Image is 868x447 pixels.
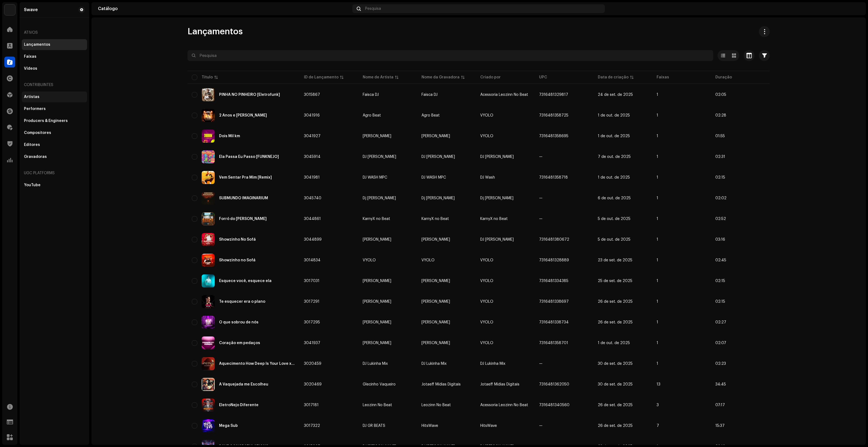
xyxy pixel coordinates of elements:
img: e77d49b7-71c3-4f82-990c-3b42f68eb1d1 [202,378,215,391]
span: 3017295 [304,320,320,324]
div: Performers [24,107,46,111]
span: 7316481338734 [539,320,569,324]
img: c3ace681-228d-4631-9f26-36716aff81b7 [851,4,859,13]
span: DJ WASH MPC [363,176,413,179]
img: 591172fc-26ee-4ee6-aa71-87a8f41f0f07 [202,109,215,122]
div: VYOLO [363,258,376,262]
div: DJ GR BEATS [363,424,385,428]
span: 1 [657,134,658,138]
span: 01:55 [715,134,725,138]
div: EletroNejo Diferente [219,403,258,407]
span: 24 de set. de 2025 [598,93,633,97]
div: Compositores [24,131,51,135]
span: 7316481362050 [539,382,569,386]
span: 3014834 [304,258,321,262]
img: f811ab31-77ac-47e5-a7d2-356503c3651d [202,399,215,412]
span: Gabriel Costa [363,238,413,241]
span: — [539,362,543,366]
span: DJ Wash [480,176,495,179]
img: a2f1cc1e-6c9d-4d34-9612-c505b6268896 [202,295,215,308]
span: 3044861 [304,217,321,221]
div: Producers & Engineers [24,119,68,123]
span: — [539,424,543,428]
span: 7316481358725 [539,114,568,117]
span: 1 [657,196,658,200]
re-m-nav-item: Gravadoras [22,151,87,162]
span: 7316481329817 [539,93,568,97]
div: KarnyX no Beat [363,217,390,221]
span: 3045740 [304,196,321,200]
span: 6 de out. de 2025 [598,196,631,200]
span: KarnyX no Beat [480,217,508,221]
re-a-nav-header: Ativos [22,26,87,39]
div: Título [202,75,213,80]
div: YouTube [24,183,41,187]
span: 1 [657,341,658,345]
span: 02:31 [715,155,725,159]
span: 3 [657,403,659,407]
span: — [539,155,543,159]
img: 108d68fc-e026-4a11-8e2e-90f5221cf337 [202,130,215,143]
span: 7316481340560 [539,403,570,407]
div: Mega Sub [219,424,238,428]
input: Pesquisa [187,50,713,61]
span: 3017181 [304,403,319,407]
span: DJ Lukinha Mix [421,362,447,366]
img: b6028ce1-36f7-4408-bf40-c666cecaae8e [202,254,215,267]
span: DJ Lukinha Mix [363,362,413,366]
re-m-nav-item: Editores [22,139,87,150]
span: 3015867 [304,93,320,97]
span: DJ GR BEATS [363,424,413,428]
span: Leozinn No Beat [363,403,413,407]
span: HitsWave [480,424,497,428]
span: DJ WASH MPC [421,176,446,179]
div: Te esquecer era o plano [219,300,265,304]
div: DJ WASH MPC [363,176,387,179]
span: Matheus Pedroso [363,134,413,138]
div: Dj [PERSON_NAME] [363,196,396,200]
div: [PERSON_NAME] [363,134,391,138]
img: bde62452-b99b-42fc-af16-14b8e76f54d3 [202,88,215,101]
span: Faisca DJ [421,93,438,97]
span: DJ Mateus Tomas [363,155,413,159]
span: 7316481358718 [539,176,568,179]
span: 02:23 [715,362,726,366]
img: a3c50cf2-21a8-4c2a-b7f7-2253f7c88f87 [202,233,215,246]
span: 1 [657,238,658,241]
re-m-nav-item: Compositores [22,127,87,138]
span: 03:16 [715,238,725,241]
span: KarnyX no Beat [421,217,449,221]
span: 3017291 [304,300,319,304]
span: DJ Paiva [480,238,514,241]
span: 7316481358695 [539,134,568,138]
span: 1 [657,176,658,179]
span: 1 [657,217,658,221]
span: 25 de set. de 2025 [598,279,632,283]
span: 02:15 [715,300,725,304]
div: Swave [24,8,38,12]
div: Showzinho No Sofá [219,238,256,241]
re-m-nav-item: Vídeos [22,63,87,74]
span: VYOLO [480,114,493,117]
div: Vídeos [24,66,37,71]
span: 13 [657,382,660,386]
div: Forró do Axel F [219,217,267,221]
span: DJ Lukinha Mix [480,362,505,366]
div: A Vaquejada me Escolheu [219,382,268,386]
re-a-nav-header: Contribuintes [22,78,87,91]
span: Pesquisa [365,7,381,11]
span: 02:15 [715,176,725,179]
div: 2 Anos e Uma Estrada [219,114,267,117]
div: Nome da Gravadora [421,75,460,80]
span: 15:37 [715,424,725,428]
span: 1 de out. de 2025 [598,341,630,345]
img: 1710b61e-6121-4e79-a126-bcb8d8a2a180 [4,4,15,15]
span: 3045914 [304,155,321,159]
span: 1 [657,114,658,117]
span: 1 [657,279,658,283]
div: [PERSON_NAME] [363,341,391,345]
span: DJ Mateus Tomas [480,155,514,159]
span: 5 de out. de 2025 [598,217,630,221]
span: Acessoria Leozinn No Beat [480,403,528,407]
re-m-nav-item: Producers & Engineers [22,115,87,126]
